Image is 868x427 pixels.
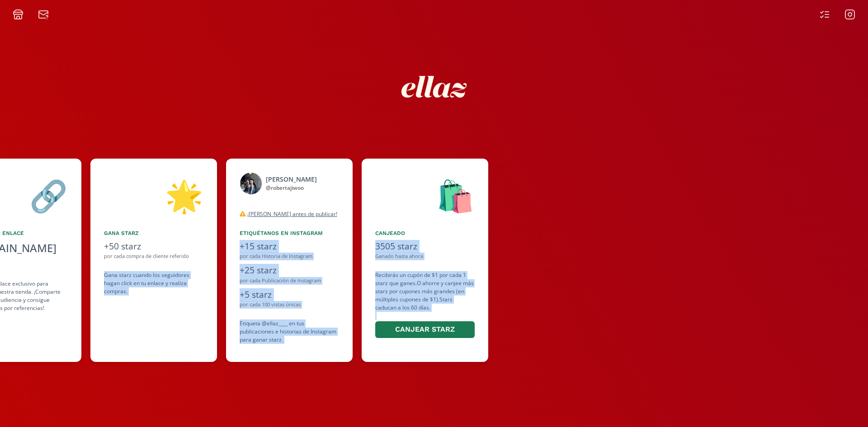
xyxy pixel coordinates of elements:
div: Canjeado [375,229,475,237]
div: +25 starz [240,264,339,277]
div: Ganado hasta ahora [375,253,475,260]
u: ¡[PERSON_NAME] antes de publicar! [247,210,337,218]
div: [PERSON_NAME] [266,174,317,184]
div: Recibirás un cupón de $1 por cada 1 starz que ganes. O ahorre y canjee más starz por cupones más ... [375,271,475,339]
div: por cada 100 vistas únicas [240,301,339,309]
div: @ robertajiwoo [266,184,317,192]
img: nKmKAABZpYV7 [393,46,475,127]
div: Gana starz [104,229,203,237]
div: por cada compra de cliente referido [104,253,203,260]
img: 524810648_18520113457031687_8089223174440955574_n.jpg [240,172,262,195]
button: Canjear starz [375,321,475,338]
div: Gana starz cuando los seguidores hagan click en tu enlace y realiza compras . [104,271,203,296]
div: +5 starz [240,288,339,301]
div: Etiquétanos en Instagram [240,229,339,237]
div: +50 starz [104,240,203,253]
div: 🌟 [104,172,203,218]
div: 3505 starz [375,240,475,253]
div: Etiqueta @ellaz____ en tus publicaciones e historias de Instagram para ganar starz. [240,319,339,344]
div: 🛍️ [375,172,475,218]
div: por cada Publicación de Instagram [240,277,339,285]
div: +15 starz [240,240,339,253]
div: por cada Historia de Instagram [240,253,339,260]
